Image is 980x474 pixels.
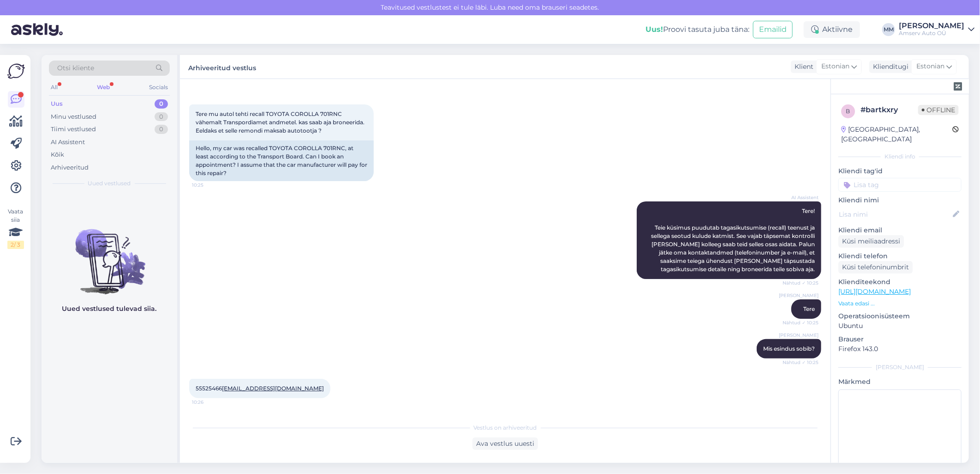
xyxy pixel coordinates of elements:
[222,385,324,392] a: [EMAIL_ADDRESS][DOMAIN_NAME]
[838,311,962,321] p: Operatsioonisüsteem
[51,125,96,134] div: Tiimi vestlused
[803,305,815,312] span: Tere
[51,99,63,109] div: Uus
[7,241,24,249] div: 2 / 3
[155,125,168,134] div: 0
[472,438,538,450] div: Ava vestlus uuesti
[838,261,913,273] div: Küsi telefoninumbrit
[147,81,170,93] div: Socials
[784,194,819,201] span: AI Assistent
[899,30,964,37] div: Amserv Auto OÜ
[838,344,962,354] p: Firefox 143.0
[899,22,964,30] div: [PERSON_NAME]
[838,251,962,261] p: Kliendi telefon
[838,334,962,344] p: Brauser
[474,424,537,432] span: Vestlus on arhiveeritud
[188,61,256,73] label: Arhiveeritud vestlus
[49,81,60,93] div: All
[954,82,962,91] img: zendesk
[783,280,819,286] span: Nähtud ✓ 10:25
[51,112,96,122] div: Minu vestlused
[838,287,911,296] a: [URL][DOMAIN_NAME]
[916,61,944,72] span: Estonian
[783,319,819,326] span: Nähtud ✓ 10:25
[51,150,64,159] div: Kõik
[821,61,849,72] span: Estonian
[838,235,904,248] div: Küsi meiliaadressi
[155,112,168,122] div: 0
[779,332,819,339] span: [PERSON_NAME]
[95,81,112,93] div: Web
[791,62,813,72] div: Klient
[804,21,860,38] div: Aktiivne
[645,25,663,34] b: Uus!
[57,63,94,73] span: Otsi kliente
[62,304,157,314] p: Uued vestlused tulevad siia.
[882,23,895,36] div: MM
[192,182,227,188] span: 10:25
[846,108,850,115] span: b
[838,225,962,235] p: Kliendi email
[753,21,793,38] button: Emailid
[838,299,962,308] p: Vaata edasi ...
[838,377,962,387] p: Märkmed
[839,209,951,219] input: Lisa nimi
[42,213,177,296] img: No chats
[841,125,952,144] div: [GEOGRAPHIC_DATA], [GEOGRAPHIC_DATA]
[783,359,819,366] span: Nähtud ✓ 10:25
[779,292,819,299] span: [PERSON_NAME]
[7,62,25,80] img: Askly Logo
[7,207,24,249] div: Vaata siia
[763,345,815,352] span: Mis esindus sobib?
[51,163,89,172] div: Arhiveeritud
[838,166,962,176] p: Kliendi tag'id
[838,195,962,205] p: Kliendi nimi
[192,399,227,406] span: 10:26
[838,363,962,371] div: [PERSON_NAME]
[51,138,85,147] div: AI Assistent
[838,321,962,331] p: Ubuntu
[838,277,962,287] p: Klienditeekond
[838,178,962,192] input: Lisa tag
[155,99,168,109] div: 0
[899,22,974,37] a: [PERSON_NAME]Amserv Auto OÜ
[869,62,908,72] div: Klienditugi
[918,105,959,115] span: Offline
[196,385,324,392] span: 55525466
[645,24,749,35] div: Proovi tasuta juba täna:
[88,179,131,188] span: Uued vestlused
[838,152,962,161] div: Kliendi info
[860,104,918,115] div: # bartkxry
[189,140,374,181] div: Hello, my car was recalled TOYOTA COROLLA 701RNC, at least according to the Transport Board. Can ...
[196,110,366,134] span: Tere mu autol tehti recall TOYOTA COROLLA 701RNC vähemalt Transpordiamet andmetel. kas saab aja b...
